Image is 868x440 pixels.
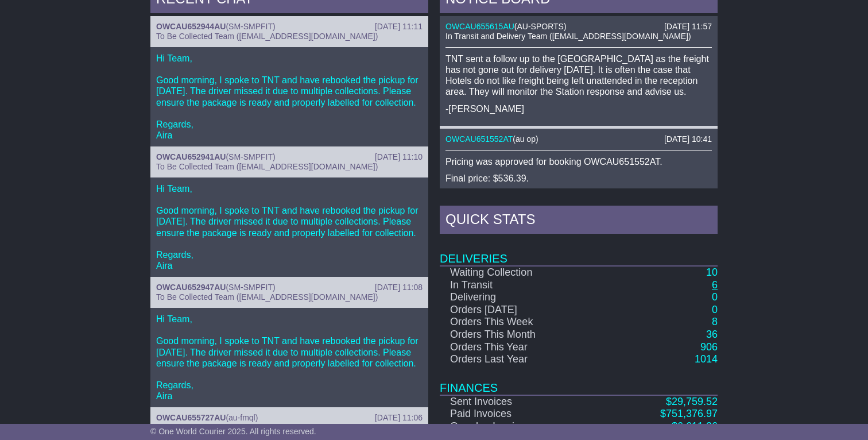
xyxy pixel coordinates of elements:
[706,267,718,278] a: 10
[440,266,602,279] td: Waiting Collection
[440,341,602,354] td: Orders This Year
[672,396,718,407] span: 29,759.52
[440,420,602,433] td: Overdue Invoices
[666,408,718,419] span: 751,376.97
[712,304,718,315] a: 0
[440,353,602,366] td: Orders Last Year
[440,279,602,292] td: In Transit
[695,353,718,365] a: 1014
[666,396,718,407] a: $29,759.52
[375,22,423,32] div: [DATE] 11:11
[517,22,564,31] span: AU-SPORTS
[156,314,423,402] p: Hi Team, Good morning, I spoke to TNT and have rebooked the pickup for [DATE]. The driver missed ...
[664,134,712,144] div: [DATE] 10:41
[156,413,226,422] a: OWCAU655727AU
[440,206,718,237] div: Quick Stats
[712,316,718,327] a: 8
[660,408,718,419] a: $751,376.97
[156,292,378,302] span: To Be Collected Team ([EMAIL_ADDRESS][DOMAIN_NAME])
[228,152,273,161] span: SM-SMPFIT
[150,427,316,436] span: © One World Courier 2025. All rights reserved.
[156,283,423,292] div: ( )
[712,291,718,303] a: 0
[156,152,226,161] a: OWCAU652941AU
[440,304,602,317] td: Orders [DATE]
[700,341,718,353] a: 906
[375,283,423,292] div: [DATE] 11:08
[440,237,718,266] td: Deliveries
[445,22,514,31] a: OWCAU655615AU
[664,22,712,32] div: [DATE] 11:57
[445,103,712,114] p: -[PERSON_NAME]
[156,53,423,141] p: Hi Team, Good morning, I spoke to TNT and have rebooked the pickup for [DATE]. The driver missed ...
[440,395,602,408] td: Sent Invoices
[375,413,423,423] div: [DATE] 11:06
[445,53,712,98] p: TNT sent a follow up to the [GEOGRAPHIC_DATA] as the freight has not gone out for delivery [DATE]...
[228,283,273,292] span: SM-SMPFIT
[156,423,378,432] span: To Be Collected Team ([EMAIL_ADDRESS][DOMAIN_NAME])
[712,279,718,291] a: 6
[672,420,718,432] a: $6,611.36
[228,413,255,422] span: au-fmql
[516,134,536,144] span: au op
[375,152,423,162] div: [DATE] 11:10
[228,22,273,31] span: SM-SMPFIT
[156,413,423,423] div: ( )
[445,156,712,167] p: Pricing was approved for booking OWCAU651552AT.
[156,162,378,171] span: To Be Collected Team ([EMAIL_ADDRESS][DOMAIN_NAME])
[156,22,226,31] a: OWCAU652944AU
[156,183,423,272] p: Hi Team, Good morning, I spoke to TNT and have rebooked the pickup for [DATE]. The driver missed ...
[445,134,513,144] a: OWCAU651552AT
[440,329,602,341] td: Orders This Month
[440,408,602,420] td: Paid Invoices
[156,283,226,292] a: OWCAU652947AU
[445,22,712,32] div: ( )
[440,316,602,329] td: Orders This Week
[445,134,712,144] div: ( )
[706,329,718,340] a: 36
[156,22,423,32] div: ( )
[445,32,691,41] span: In Transit and Delivery Team ([EMAIL_ADDRESS][DOMAIN_NAME])
[156,152,423,162] div: ( )
[677,420,718,432] span: 6,611.36
[156,32,378,41] span: To Be Collected Team ([EMAIL_ADDRESS][DOMAIN_NAME])
[445,173,712,184] p: Final price: $536.39.
[440,366,718,395] td: Finances
[440,291,602,304] td: Delivering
